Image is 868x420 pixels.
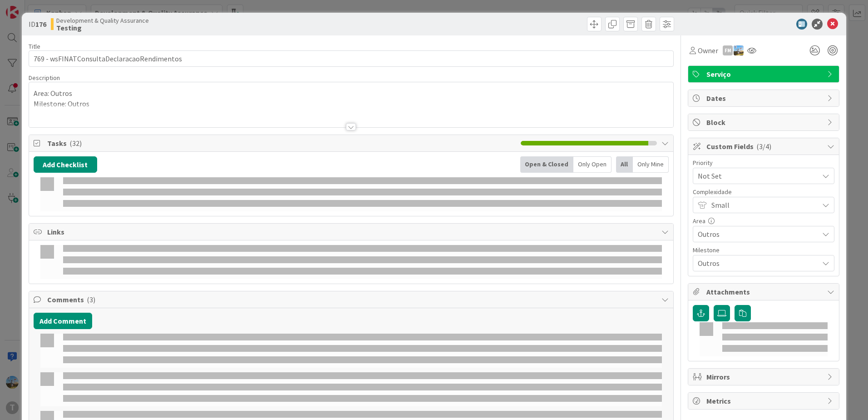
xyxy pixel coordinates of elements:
span: Dates [706,93,823,104]
div: FM [723,45,733,55]
div: Open & Closed [520,156,573,173]
span: Small [711,199,814,211]
span: Outros [698,257,814,270]
div: Area [693,218,834,224]
span: ID [29,19,46,30]
span: Attachments [706,286,823,297]
span: Block [706,117,823,128]
div: Only Open [573,156,612,173]
div: All [616,156,633,173]
label: Title [29,42,40,50]
span: Comments [47,294,657,305]
span: Mirrors [706,371,823,382]
input: type card name here... [29,50,674,67]
div: Milestone [693,247,834,253]
div: Complexidade [693,189,834,195]
b: Testing [56,24,149,31]
div: Only Mine [633,156,669,173]
p: Area: Outros [34,88,669,99]
span: ( 32 ) [69,139,82,148]
span: Development & Quality Assurance [56,17,149,24]
span: Outros [698,228,814,240]
div: Priority [693,160,834,166]
span: Custom Fields [706,141,823,152]
span: ( 3/4 ) [756,142,771,151]
span: Serviço [706,69,823,80]
button: Add Comment [34,313,92,329]
span: Metrics [706,395,823,406]
span: Owner [698,45,718,56]
span: Links [47,226,657,237]
span: Not Set [698,170,814,182]
span: Tasks [47,138,516,149]
b: 176 [35,20,46,29]
span: Description [29,74,60,82]
img: DG [734,45,744,55]
button: Add Checklist [34,156,97,173]
span: ( 3 ) [87,295,95,304]
p: Milestone: Outros [34,99,669,109]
